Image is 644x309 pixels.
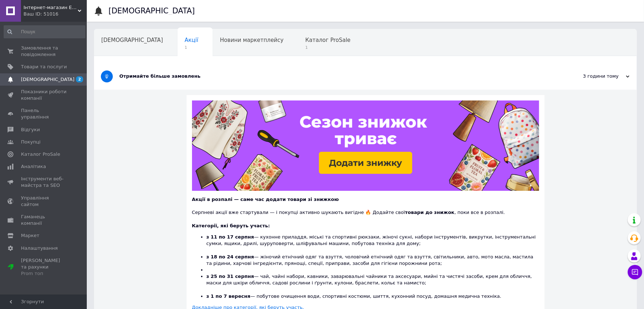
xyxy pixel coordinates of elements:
span: Гаманець компанії [21,214,67,227]
span: [DEMOGRAPHIC_DATA] [101,37,163,43]
span: Акції [185,37,199,43]
span: [DEMOGRAPHIC_DATA] [21,76,74,83]
b: з 11 по 17 серпня [206,234,254,240]
span: Інструменти веб-майстра та SEO [21,176,67,189]
span: 1 [185,45,199,50]
span: Новини маркетплейсу [220,37,283,43]
div: Отримайте більше замовлень [119,73,557,80]
span: Замовлення та повідомлення [21,45,67,58]
div: Prom топ [21,270,67,277]
b: з 25 по 31 серпня [206,274,254,279]
span: [PERSON_NAME] та рахунки [21,257,67,277]
span: Інтернет-магазин ЕлектроХаус [24,4,78,11]
h1: [DEMOGRAPHIC_DATA] [108,7,195,15]
input: Пошук [4,25,85,38]
div: 3 години тому [557,73,630,80]
div: Серпневі акції вже стартували — і покупці активно шукають вигідне 🔥 Додайте свої , поки все в роз... [192,203,539,216]
span: Управління сайтом [21,195,67,208]
b: Категорії, які беруть участь: [192,223,270,228]
span: Покупці [21,139,40,145]
span: Маркет [21,232,39,239]
li: — жіночий етнічний одяг та взуття, чоловічий етнічний одяг та взуття, світильники, авто, мото мас... [206,254,539,267]
li: — побутове очищення води, спортивні костюми, шиття, кухонний посуд, домашня медична техніка. [206,293,539,300]
span: 1 [305,45,350,50]
b: Акції в розпалі — саме час додати товари зі знижкою [192,197,339,202]
span: Налаштування [21,245,58,252]
li: — кухонне приладдя, міські та спортивні рюкзаки, жіночі сукні, набори інструментів, викрутки, інс... [206,234,539,254]
span: Панель управління [21,107,67,120]
span: Товари та послуги [21,64,67,70]
button: Чат з покупцем [628,265,642,279]
span: 2 [76,76,83,82]
span: Каталог ProSale [305,37,350,43]
b: товари до знижок [405,210,455,215]
span: Відгуки [21,126,40,133]
span: Аналітика [21,163,46,170]
span: Каталог ProSale [21,151,60,158]
b: з 1 по 7 вересня [206,293,251,299]
span: Показники роботи компанії [21,89,67,102]
li: — чай, чайні набори, кавники, заварювальні чайники та аксесуари, мийні та чистячі засоби, крем дл... [206,273,539,293]
div: Ваш ID: 51016 [24,11,87,17]
b: з 18 по 24 серпня [206,254,254,259]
